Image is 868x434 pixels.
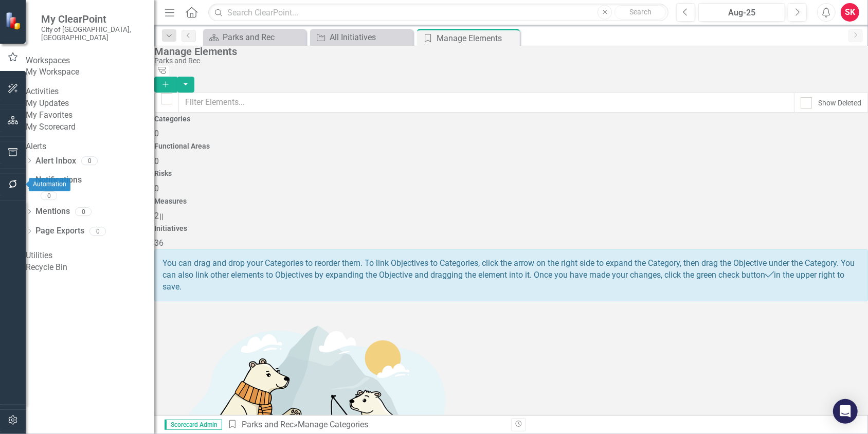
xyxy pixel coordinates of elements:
[841,3,859,22] button: SK
[702,7,782,19] div: Aug-25
[26,86,154,98] div: Activities
[154,57,863,65] div: Parks and Rec
[35,155,76,167] a: Alert Inbox
[26,98,154,110] a: My Updates
[833,399,858,424] div: Open Intercom Messenger
[154,46,863,57] div: Manage Elements
[35,206,70,218] a: Mentions
[223,31,303,44] div: Parks and Rec
[35,225,84,237] a: Page Exports
[75,207,92,216] div: 0
[26,121,154,133] a: My Scorecard
[154,142,868,150] h4: Functional Areas
[26,141,154,153] div: Alerts
[154,170,868,177] h4: Risks
[26,110,154,121] a: My Favorites
[154,225,868,232] h4: Initiatives
[26,250,154,262] div: Utilities
[89,227,106,236] div: 0
[698,3,785,22] button: Aug-25
[29,178,70,191] div: Automation
[208,4,668,22] input: Search ClearPoint...
[26,55,154,67] div: Workspaces
[154,115,868,123] h4: Categories
[41,25,144,42] small: City of [GEOGRAPHIC_DATA], [GEOGRAPHIC_DATA]
[26,262,154,274] a: Recycle Bin
[41,192,57,201] div: 0
[818,98,861,108] div: Show Deleted
[614,5,666,20] button: Search
[154,197,868,205] h4: Measures
[227,419,503,431] div: » Manage Categories
[330,31,410,44] div: All Initiatives
[35,174,154,186] a: Notifications
[178,93,794,113] input: Filter Elements...
[313,31,410,44] a: All Initiatives
[437,32,517,45] div: Manage Elements
[629,8,652,16] span: Search
[165,420,222,430] span: Scorecard Admin
[81,157,98,166] div: 0
[154,249,868,301] div: You can drag and drop your Categories to reorder them. To link Objectives to Categories, click th...
[26,66,154,78] a: My Workspace
[5,12,23,30] img: ClearPoint Strategy
[41,13,144,25] span: My ClearPoint
[242,420,294,429] a: Parks and Rec
[206,31,303,44] a: Parks and Rec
